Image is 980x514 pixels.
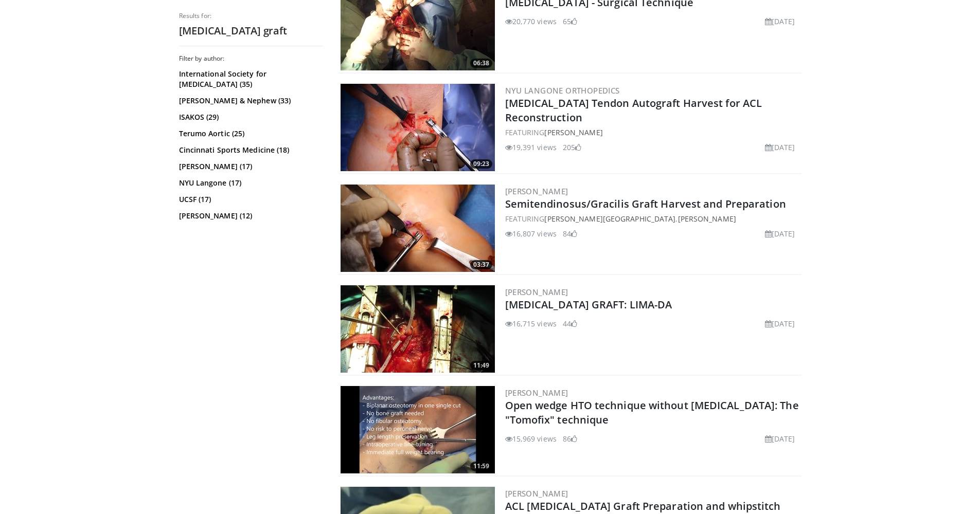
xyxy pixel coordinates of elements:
a: [PERSON_NAME] [505,186,568,196]
a: NYU Langone Orthopedics [505,85,620,96]
a: ISAKOS (29) [179,112,320,122]
img: ba0867cc-64e5-488a-9d73-5edad2a5d737.300x170_q85_crop-smart_upscale.jpg [341,185,495,272]
p: Results for: [179,12,323,20]
a: [PERSON_NAME] & Nephew (33) [179,96,320,106]
span: 06:38 [470,59,492,68]
a: Semitendinosus/Gracilis Graft Harvest and Preparation [505,197,786,211]
h2: [MEDICAL_DATA] graft [179,24,323,38]
li: 65 [563,16,577,27]
a: NYU Langone (17) [179,178,320,188]
span: 03:37 [470,260,492,269]
a: International Society for [MEDICAL_DATA] (35) [179,69,320,89]
span: 09:23 [470,159,492,169]
li: [DATE] [765,228,795,239]
li: 205 [563,142,581,153]
a: [PERSON_NAME] [678,214,736,224]
a: [PERSON_NAME] [505,488,568,499]
a: [PERSON_NAME] (17) [179,161,320,172]
img: 6da97908-3356-4b25-aff2-ae42dc3f30de.300x170_q85_crop-smart_upscale.jpg [341,386,495,473]
a: 11:49 [341,285,495,373]
li: 20,770 views [505,16,557,27]
img: feAgcbrvkPN5ynqH4xMDoxOjA4MTsiGN.300x170_q85_crop-smart_upscale.jpg [341,285,495,373]
a: 11:59 [341,386,495,473]
a: Open wedge HTO technique without [MEDICAL_DATA]: The "Tomofix" technique [505,398,799,427]
li: 44 [563,318,577,329]
a: [PERSON_NAME] [505,388,568,398]
li: 19,391 views [505,142,557,153]
img: 66815087-d692-4d42-9e66-911891f535c0.jpg.300x170_q85_crop-smart_upscale.jpg [341,84,495,171]
li: [DATE] [765,142,795,153]
li: 15,969 views [505,433,557,444]
a: 09:23 [341,84,495,171]
li: 84 [563,228,577,239]
span: 11:59 [470,462,492,471]
a: [PERSON_NAME] (12) [179,211,320,221]
a: [MEDICAL_DATA] Tendon Autograft Harvest for ACL Reconstruction [505,96,762,124]
div: FEATURING , [505,213,799,224]
a: [PERSON_NAME] [544,127,602,137]
li: [DATE] [765,433,795,444]
a: Terumo Aortic (25) [179,128,320,139]
a: [PERSON_NAME] [505,287,568,297]
a: [MEDICAL_DATA] GRAFT: LIMA-DA [505,298,672,311]
span: 11:49 [470,361,492,370]
a: 03:37 [341,185,495,272]
li: 16,715 views [505,318,557,329]
a: UCSF (17) [179,194,320,205]
li: [DATE] [765,16,795,27]
div: FEATURING [505,127,799,138]
h3: Filter by author: [179,54,323,63]
a: Cincinnati Sports Medicine (18) [179,145,320,155]
li: [DATE] [765,318,795,329]
li: 16,807 views [505,228,557,239]
li: 86 [563,433,577,444]
a: [PERSON_NAME][GEOGRAPHIC_DATA] [544,214,675,224]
